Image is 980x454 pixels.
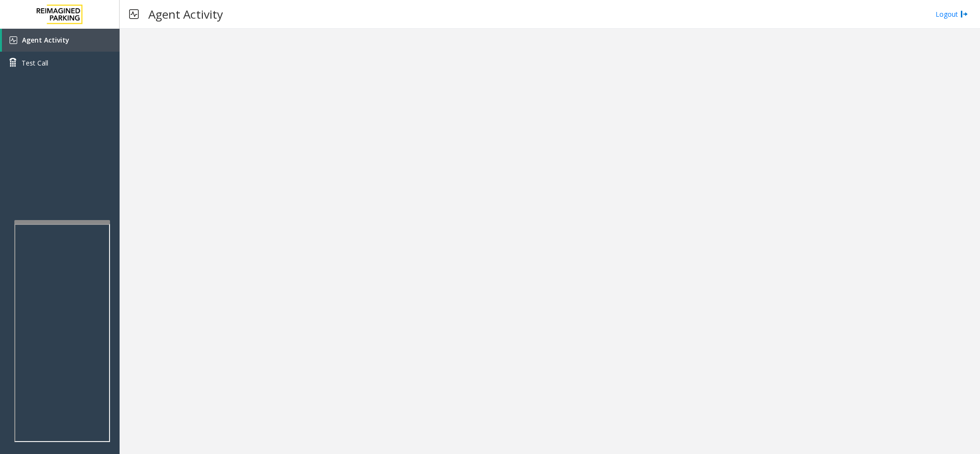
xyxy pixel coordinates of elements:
img: logout [960,9,968,19]
h3: Agent Activity [143,2,228,26]
img: 'icon' [10,36,17,44]
span: Agent Activity [22,35,69,44]
span: Test Call [22,58,48,68]
img: pageIcon [129,2,139,26]
a: Agent Activity [2,29,120,52]
a: Logout [936,9,968,19]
